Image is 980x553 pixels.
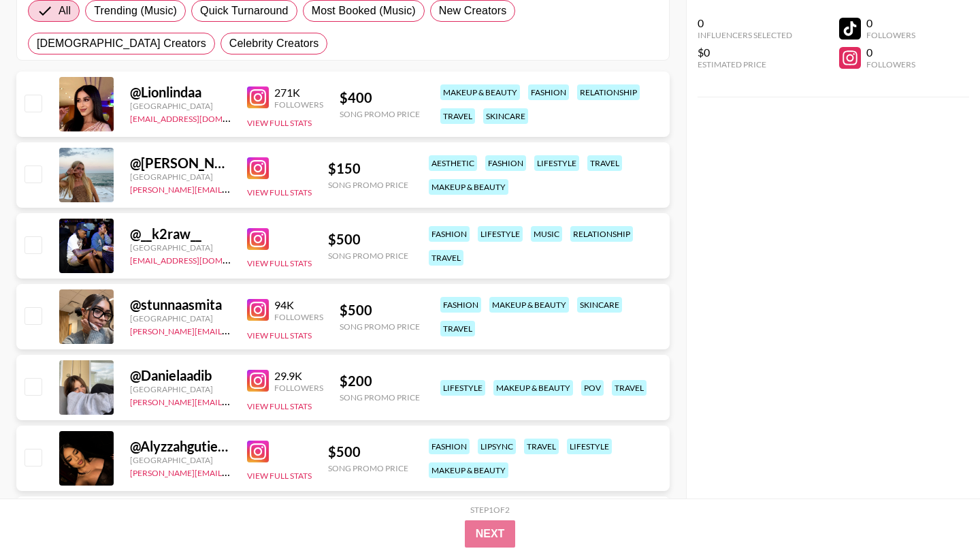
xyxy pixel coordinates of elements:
[130,438,231,455] div: @ Alyzzahgutierrez
[130,101,231,111] div: [GEOGRAPHIC_DATA]
[130,242,231,253] div: [GEOGRAPHIC_DATA]
[130,394,331,407] a: [PERSON_NAME][EMAIL_ADDRESS][DOMAIN_NAME]
[465,520,516,548] button: Next
[440,84,520,100] div: makeup & beauty
[229,35,319,52] span: Celebrity Creators
[340,109,420,119] div: Song Promo Price
[866,46,915,59] div: 0
[493,380,573,396] div: makeup & beauty
[328,251,408,261] div: Song Promo Price
[247,86,269,108] img: Instagram
[528,84,569,100] div: fashion
[37,35,206,52] span: [DEMOGRAPHIC_DATA] Creators
[489,297,569,313] div: makeup & beauty
[130,465,331,478] a: [PERSON_NAME][EMAIL_ADDRESS][DOMAIN_NAME]
[247,471,312,481] button: View Full Stats
[340,89,420,106] div: $ 400
[59,3,71,19] span: All
[274,298,323,312] div: 94K
[247,157,269,179] img: Instagram
[130,155,231,172] div: @ [PERSON_NAME].eppe
[698,30,792,40] div: Influencers Selected
[581,380,604,396] div: pov
[429,226,470,242] div: fashion
[866,16,915,30] div: 0
[340,392,420,402] div: Song Promo Price
[130,84,231,101] div: @ Lionlindaa
[478,439,516,454] div: lipsync
[274,99,323,110] div: Followers
[429,155,477,171] div: aesthetic
[312,3,416,19] span: Most Booked (Music)
[130,296,231,313] div: @ stunnaasmita
[328,463,408,473] div: Song Promo Price
[274,369,323,383] div: 29.9K
[866,59,915,69] div: Followers
[340,321,420,332] div: Song Promo Price
[340,373,420,390] div: $ 200
[570,226,633,242] div: relationship
[440,297,481,313] div: fashion
[440,108,475,124] div: travel
[130,384,231,394] div: [GEOGRAPHIC_DATA]
[247,258,312,268] button: View Full Stats
[439,3,507,19] span: New Creators
[587,155,622,171] div: travel
[328,231,408,248] div: $ 500
[612,380,647,396] div: travel
[130,172,231,182] div: [GEOGRAPHIC_DATA]
[130,455,231,465] div: [GEOGRAPHIC_DATA]
[567,439,612,454] div: lifestyle
[531,226,562,242] div: music
[485,155,526,171] div: fashion
[274,312,323,322] div: Followers
[130,323,331,336] a: [PERSON_NAME][EMAIL_ADDRESS][DOMAIN_NAME]
[130,225,231,242] div: @ __k2raw__
[340,302,420,319] div: $ 500
[247,330,312,341] button: View Full Stats
[328,443,408,460] div: $ 500
[130,182,331,195] a: [PERSON_NAME][EMAIL_ADDRESS][DOMAIN_NAME]
[577,84,640,100] div: relationship
[429,179,508,195] div: makeup & beauty
[698,16,792,30] div: 0
[247,370,269,392] img: Instagram
[478,226,523,242] div: lifestyle
[440,321,475,336] div: travel
[274,86,323,99] div: 271K
[247,118,312,128] button: View Full Stats
[130,313,231,323] div: [GEOGRAPHIC_DATA]
[429,439,470,454] div: fashion
[698,59,792,69] div: Estimated Price
[247,401,312,411] button: View Full Stats
[247,299,269,321] img: Instagram
[130,253,267,266] a: [EMAIL_ADDRESS][DOMAIN_NAME]
[328,160,408,177] div: $ 150
[247,228,269,250] img: Instagram
[577,297,622,313] div: skincare
[524,439,559,454] div: travel
[534,155,579,171] div: lifestyle
[328,180,408,190] div: Song Promo Price
[94,3,177,19] span: Trending (Music)
[429,462,508,478] div: makeup & beauty
[866,30,915,40] div: Followers
[130,367,231,384] div: @ Danielaadib
[470,505,510,515] div: Step 1 of 2
[200,3,289,19] span: Quick Turnaround
[440,380,485,396] div: lifestyle
[429,250,463,266] div: travel
[483,108,528,124] div: skincare
[130,111,267,124] a: [EMAIL_ADDRESS][DOMAIN_NAME]
[247,187,312,197] button: View Full Stats
[247,441,269,462] img: Instagram
[698,46,792,59] div: $0
[274,383,323,393] div: Followers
